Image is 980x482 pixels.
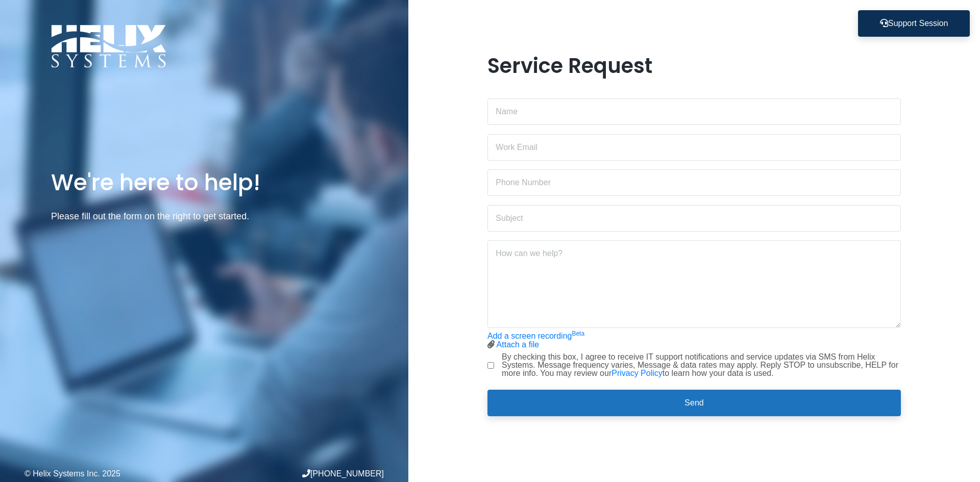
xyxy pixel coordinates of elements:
[858,10,970,37] button: Support Session
[51,24,166,68] img: Logo
[487,169,901,196] input: Phone Number
[487,134,901,161] input: Work Email
[497,340,540,349] a: Attach a file
[204,469,384,478] div: [PHONE_NUMBER]
[51,168,357,197] h1: We're here to help!
[487,390,901,416] button: Send
[487,205,901,232] input: Subject
[572,330,584,337] sup: Beta
[24,470,204,478] div: © Helix Systems Inc. 2025
[487,332,584,340] a: Add a screen recordingBeta
[611,369,663,377] a: Privacy Policy
[487,54,901,78] h1: Service Request
[51,209,357,224] p: Please fill out the form on the right to get started.
[502,353,901,377] label: By checking this box, I agree to receive IT support notifications and service updates via SMS fro...
[487,98,901,125] input: Name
